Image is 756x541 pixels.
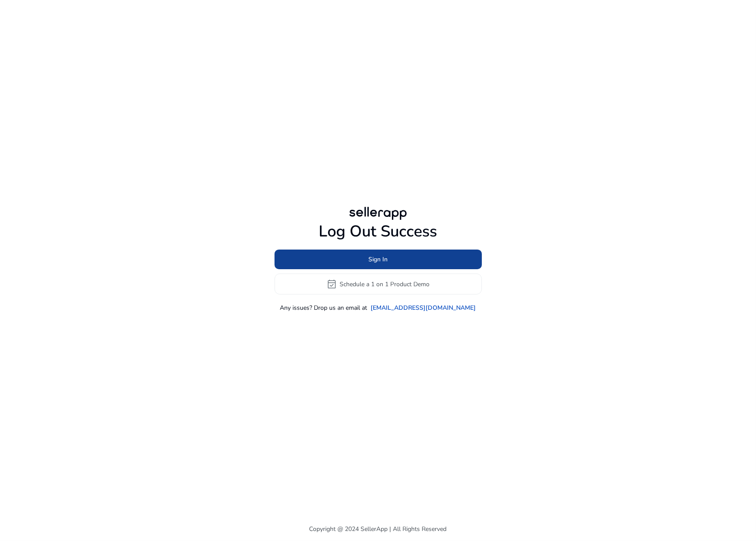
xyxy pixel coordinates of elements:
[326,279,337,289] span: event_available
[275,250,482,269] button: Sign In
[368,255,388,264] span: Sign In
[275,274,482,294] button: event_availableSchedule a 1 on 1 Product Demo
[371,303,476,312] a: [EMAIL_ADDRESS][DOMAIN_NAME]
[275,222,482,241] h1: Log Out Success
[280,303,368,312] p: Any issues? Drop us an email at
